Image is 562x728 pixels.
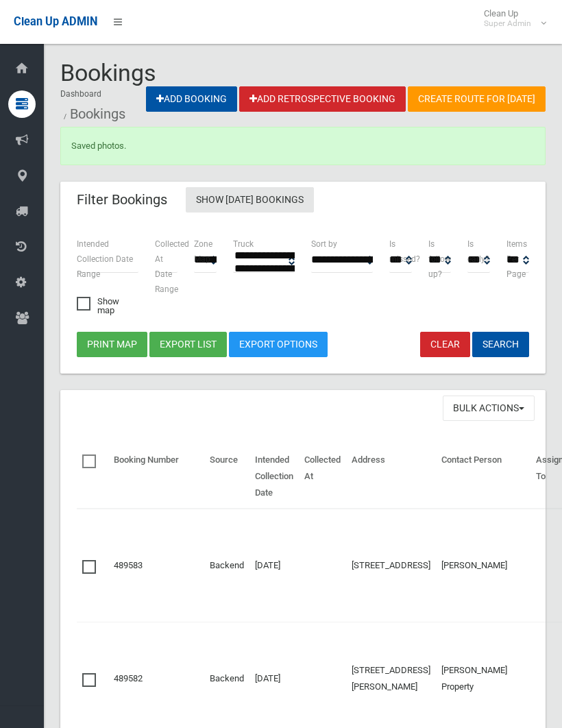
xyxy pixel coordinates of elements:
[60,186,184,213] header: Filter Bookings
[77,332,147,357] button: Print map
[477,8,545,29] span: Clean Up
[443,396,535,421] button: Bulk Actions
[204,445,249,509] th: Source
[233,236,254,252] label: Truck
[114,673,143,683] a: 489582
[60,59,156,86] span: Bookings
[146,86,237,112] a: Add Booking
[352,665,430,692] a: [STREET_ADDRESS][PERSON_NAME]
[204,509,249,622] td: Backend
[60,127,546,165] div: Saved photos.
[60,89,101,99] a: Dashboard
[436,509,530,622] td: [PERSON_NAME]
[14,15,97,28] span: Clean Up ADMIN
[352,560,430,570] a: [STREET_ADDRESS]
[472,332,529,357] button: Search
[408,86,546,112] a: Create route for [DATE]
[77,297,119,315] span: Show map
[249,509,299,622] td: [DATE]
[186,187,314,213] a: Show [DATE] Bookings
[249,445,299,509] th: Intended Collection Date
[346,445,436,509] th: Address
[60,101,125,127] li: Bookings
[436,445,530,509] th: Contact Person
[108,445,204,509] th: Booking Number
[420,332,470,357] a: Clear
[114,560,143,570] a: 489583
[299,445,346,509] th: Collected At
[229,332,328,357] a: Export Options
[484,19,531,29] small: Super Admin
[149,332,227,357] button: Export list
[239,86,406,112] a: Add Retrospective Booking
